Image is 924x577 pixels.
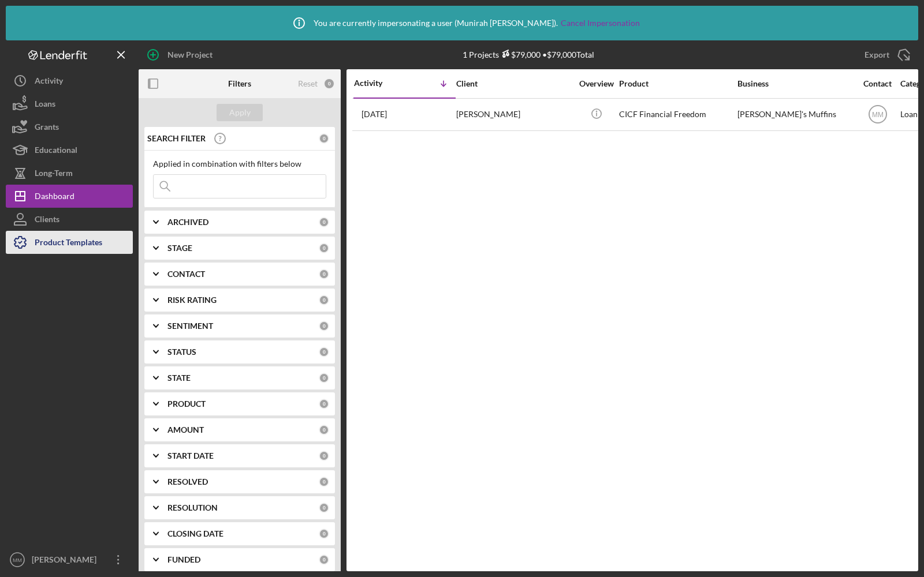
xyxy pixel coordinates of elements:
[319,477,329,487] div: 0
[35,162,73,188] div: Long-Term
[354,78,405,88] div: Activity
[35,69,63,95] div: Activity
[456,99,572,130] div: [PERSON_NAME]
[319,217,329,227] div: 0
[6,185,133,208] button: Dashboard
[319,373,329,383] div: 0
[319,529,329,539] div: 0
[228,79,251,88] b: Filters
[6,231,133,254] button: Product Templates
[167,451,214,460] b: START DATE
[139,43,224,66] button: New Project
[167,321,213,331] b: SENTIMENT
[737,99,853,130] div: [PERSON_NAME]'s Muffins
[575,79,618,88] div: Overview
[35,138,77,164] div: Educational
[35,208,59,234] div: Clients
[147,134,206,143] b: SEARCH FILTER
[319,269,329,279] div: 0
[319,347,329,357] div: 0
[319,425,329,435] div: 0
[319,503,329,513] div: 0
[865,43,889,66] div: Export
[298,79,318,88] div: Reset
[13,557,22,563] text: MM
[319,554,329,565] div: 0
[285,9,640,38] div: You are currently impersonating a user ( Munirah [PERSON_NAME] ).
[853,43,918,66] button: Export
[872,111,884,119] text: MM
[323,78,335,89] div: 0
[463,50,594,59] div: 1 Projects • $79,000 Total
[167,218,208,227] b: ARCHIVED
[737,79,853,88] div: Business
[167,347,196,357] b: STATUS
[619,79,735,88] div: Product
[6,138,133,162] button: Educational
[856,79,899,88] div: Contact
[6,115,133,138] button: Grants
[319,295,329,305] div: 0
[319,451,329,461] div: 0
[35,115,59,141] div: Grants
[167,425,204,434] b: AMOUNT
[6,69,133,92] button: Activity
[619,99,735,130] div: CICF Financial Freedom
[6,208,133,231] button: Clients
[167,243,192,253] b: STAGE
[6,548,133,571] button: MM[PERSON_NAME]
[319,399,329,409] div: 0
[167,529,223,538] b: CLOSING DATE
[319,243,329,253] div: 0
[35,231,102,257] div: Product Templates
[456,79,572,88] div: Client
[35,92,55,118] div: Loans
[153,159,326,168] div: Applied in combination with filters below
[229,104,251,121] div: Apply
[6,92,133,115] button: Loans
[167,373,191,383] b: STATE
[319,133,329,144] div: 0
[167,477,208,486] b: RESOLVED
[6,162,133,185] button: Long-Term
[217,104,263,121] button: Apply
[362,110,387,119] time: 2025-09-25 17:17
[35,185,74,211] div: Dashboard
[167,503,218,512] b: RESOLUTION
[167,295,217,305] b: RISK RATING
[167,43,213,66] div: New Project
[167,555,200,564] b: FUNDED
[499,50,541,59] div: $79,000
[561,18,640,28] a: Cancel Impersonation
[167,399,206,409] b: PRODUCT
[29,548,104,574] div: [PERSON_NAME]
[167,269,205,279] b: CONTACT
[319,321,329,331] div: 0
